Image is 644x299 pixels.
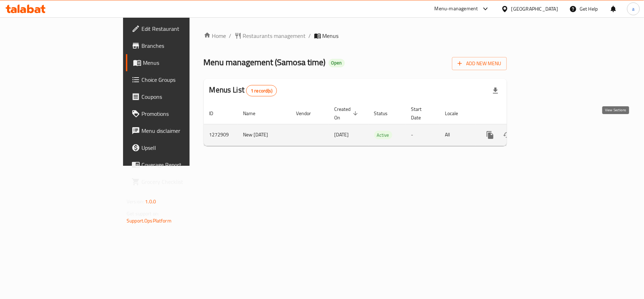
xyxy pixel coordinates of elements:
span: Menu disclaimer [141,126,225,135]
td: New [DATE] [238,124,291,146]
div: [GEOGRAPHIC_DATA] [511,5,558,13]
a: Choice Groups [126,71,231,88]
div: Total records count [246,85,277,96]
span: 1 record(s) [246,88,277,94]
span: a [632,5,634,13]
span: Open [329,60,345,66]
a: Upsell [126,139,231,156]
span: Version: [127,197,144,206]
div: Open [329,59,345,67]
button: more [482,126,499,143]
span: Choice Groups [141,75,225,84]
a: Edit Restaurant [126,20,231,37]
span: Get support on: [127,209,159,218]
span: Branches [141,41,225,50]
a: Menu disclaimer [126,122,231,139]
a: Grocery Checklist [126,173,231,190]
span: Coverage Report [141,160,225,169]
span: Locale [445,109,468,118]
table: enhanced table [204,103,555,146]
span: 1.0.0 [145,197,156,206]
span: Promotions [141,109,225,118]
a: Promotions [126,105,231,122]
a: Coverage Report [126,156,231,173]
a: Support.OpsPlatform [127,216,172,225]
span: Grocery Checklist [141,177,225,186]
span: Menus [323,32,339,40]
span: Start Date [411,105,431,122]
span: Restaurants management [243,32,306,40]
h2: Menus List [209,85,277,96]
span: Name [243,109,265,118]
td: - [406,124,440,146]
span: Created On [335,105,360,122]
span: Add New Menu [458,59,501,68]
span: ID [209,109,223,118]
a: Coupons [126,88,231,105]
span: Coupons [141,92,225,101]
a: Menus [126,54,231,71]
span: [DATE] [335,130,349,139]
span: Menu management ( Samosa time ) [204,54,326,70]
span: Edit Restaurant [141,24,225,33]
button: Add New Menu [452,57,507,70]
div: Export file [487,82,504,99]
nav: breadcrumb [204,32,507,40]
td: All [440,124,476,146]
span: Active [374,131,392,139]
div: Active [374,131,392,139]
span: Status [374,109,397,118]
a: Branches [126,37,231,54]
th: Actions [476,103,555,124]
div: Menu-management [435,5,478,13]
span: Vendor [296,109,320,118]
li: / [309,32,311,40]
span: Menus [143,58,225,67]
a: Restaurants management [234,32,306,40]
span: Upsell [141,143,225,152]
